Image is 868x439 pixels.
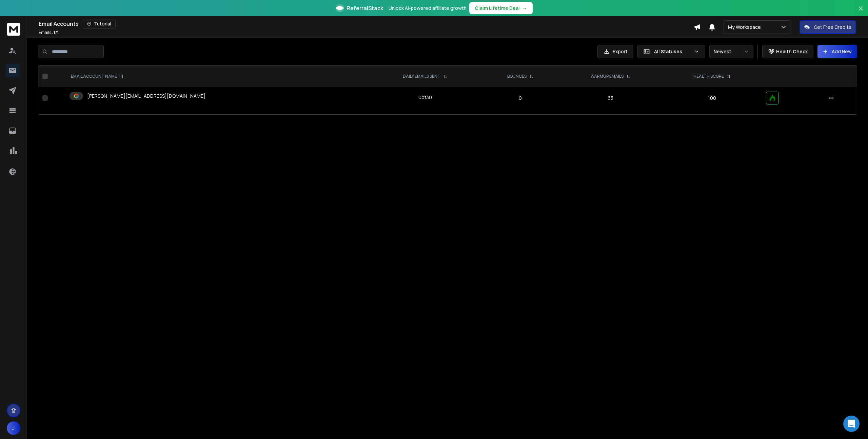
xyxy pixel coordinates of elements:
button: Export [597,45,633,58]
button: Health Check [762,45,813,58]
p: 0 [486,95,554,101]
button: Tutorial [83,19,116,28]
p: Emails : [39,30,59,35]
button: Claim Lifetime Deal→ [469,2,533,14]
span: 1 / 1 [54,30,59,35]
p: Unlock AI-powered affiliate growth [389,5,467,12]
button: J [7,421,20,435]
p: Get Free Credits [814,24,851,31]
button: Add New [817,45,857,58]
p: Health Check [776,48,808,55]
p: DAILY EMAILS SENT [403,74,440,79]
td: 100 [663,87,762,109]
p: BOUNCES [507,74,527,79]
div: EMAIL ACCOUNT NAME [71,74,124,79]
td: 65 [558,87,663,109]
p: [PERSON_NAME][EMAIL_ADDRESS][DOMAIN_NAME] [87,93,205,99]
button: Get Free Credits [800,20,856,34]
span: → [522,5,527,12]
p: All Statuses [654,48,691,55]
div: Email Accounts [39,19,694,28]
button: Newest [709,45,753,58]
p: My Workspace [728,24,764,31]
p: HEALTH SCORE [693,74,724,79]
button: Close banner [856,4,865,20]
p: WARMUP EMAILS [591,74,624,79]
span: ReferralStack [347,4,383,12]
div: 0 of 30 [418,94,432,101]
div: Open Intercom Messenger [843,416,860,432]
